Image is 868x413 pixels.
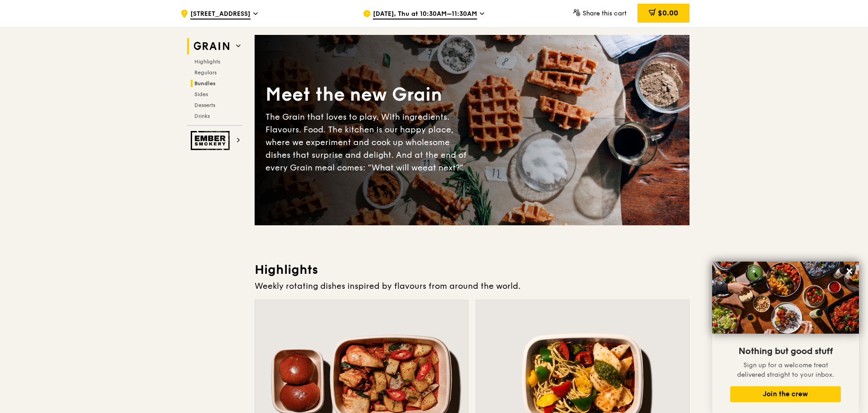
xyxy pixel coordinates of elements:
[712,262,859,334] img: DSC07876-Edit02-Large.jpeg
[583,10,627,17] span: Share this cart
[191,131,232,150] img: Ember Smokery web logo
[373,10,477,19] span: [DATE], Thu at 10:30AM–11:30AM
[737,361,834,379] span: Sign up for a welcome treat delivered straight to your inbox.
[265,111,472,174] div: The Grain that loves to play. With ingredients. Flavours. Food. The kitchen is our happy place, w...
[658,9,678,17] span: $0.00
[842,264,857,278] button: Close
[265,83,472,107] div: Meet the new Grain
[191,38,232,54] img: Grain web logo
[255,280,690,292] div: Weekly rotating dishes inspired by flavours from around the world.
[194,69,217,76] span: Regulars
[738,346,833,357] span: Nothing but good stuff
[194,113,210,119] span: Drinks
[194,80,216,87] span: Bundles
[194,102,215,108] span: Desserts
[423,163,463,173] span: eat next?”
[730,386,841,402] button: Join the crew
[190,10,251,19] span: [STREET_ADDRESS]
[194,58,220,65] span: Highlights
[255,262,690,278] h3: Highlights
[194,91,208,97] span: Sides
